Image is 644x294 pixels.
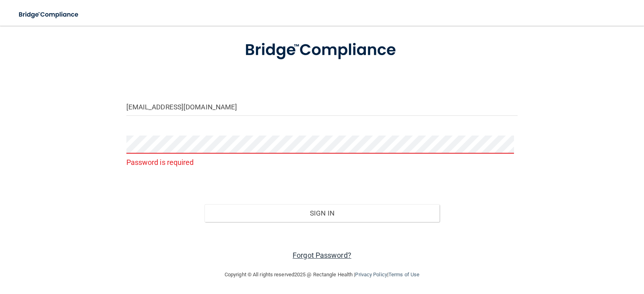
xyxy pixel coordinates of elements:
[228,29,416,71] img: bridge_compliance_login_screen.278c3ca4.svg
[126,156,518,169] p: Password is required
[293,251,351,259] a: Forgot Password?
[204,204,440,222] button: Sign In
[355,271,387,278] a: Privacy Policy
[388,271,419,278] a: Terms of Use
[175,262,469,288] div: Copyright © All rights reserved 2025 @ Rectangle Health | |
[12,6,86,23] img: bridge_compliance_login_screen.278c3ca4.svg
[126,98,518,116] input: Email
